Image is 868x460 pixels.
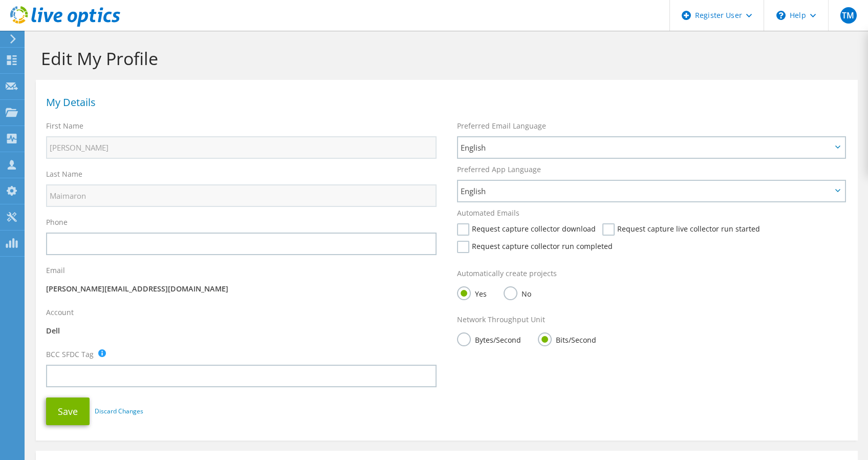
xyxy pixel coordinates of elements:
label: Automatically create projects [457,268,557,279]
label: Bits/Second [538,332,596,345]
label: Request capture live collector run started [602,223,760,236]
label: Preferred App Language [457,164,541,175]
label: Network Throughput Unit [457,315,545,325]
label: No [504,286,531,299]
button: Save [46,398,90,425]
label: Last Name [46,169,82,179]
label: Yes [457,286,487,299]
svg: \n [776,11,786,20]
span: English [461,141,832,154]
label: Phone [46,217,68,227]
p: [PERSON_NAME][EMAIL_ADDRESS][DOMAIN_NAME] [46,283,437,295]
h1: Edit My Profile [41,48,848,69]
label: Preferred Email Language [457,121,546,131]
p: Dell [46,325,437,337]
label: Automated Emails [457,208,519,218]
span: TM [840,7,857,24]
label: Email [46,265,65,276]
label: Account [46,307,74,318]
label: Request capture collector download [457,223,596,236]
label: Request capture collector run completed [457,241,613,253]
a: Discard Changes [95,406,143,417]
label: BCC SFDC Tag [46,349,94,360]
h1: My Details [46,97,842,108]
label: Bytes/Second [457,332,521,345]
label: First Name [46,121,83,131]
span: English [461,185,832,197]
